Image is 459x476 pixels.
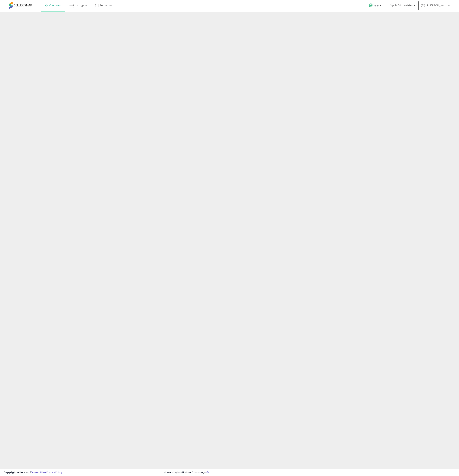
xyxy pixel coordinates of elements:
[75,4,84,7] span: Listings
[426,4,447,7] span: Hi [PERSON_NAME]
[366,1,385,12] a: Help
[374,4,379,7] span: Help
[395,4,413,7] span: BJB Industries
[49,4,61,7] span: Overview
[421,4,450,12] a: Hi [PERSON_NAME]
[368,3,373,8] i: Get Help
